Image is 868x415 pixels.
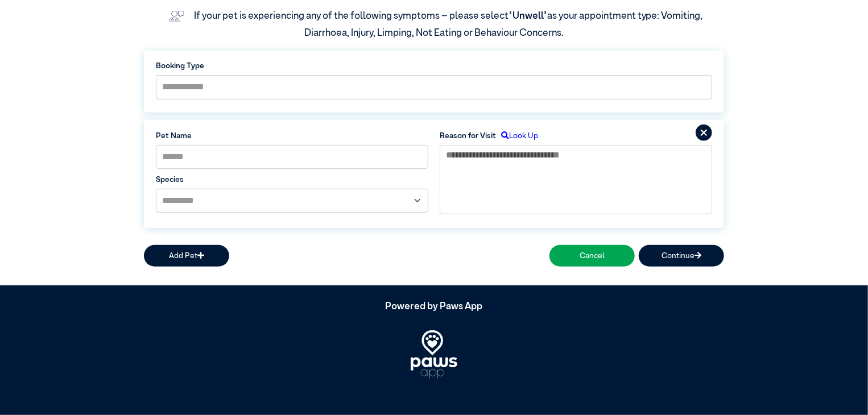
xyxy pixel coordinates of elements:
img: vet [165,7,188,26]
button: Cancel [549,245,635,266]
label: Reason for Visit [440,130,496,142]
label: Look Up [496,130,538,142]
button: Add Pet [144,245,229,266]
label: If your pet is experiencing any of the following symptoms – please select as your appointment typ... [194,11,705,38]
span: “Unwell” [509,11,547,21]
h5: Powered by Paws App [144,301,724,313]
button: Continue [639,245,724,266]
label: Species [156,174,428,185]
label: Booking Type [156,60,712,72]
label: Pet Name [156,130,428,142]
img: PawsApp [411,330,457,379]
